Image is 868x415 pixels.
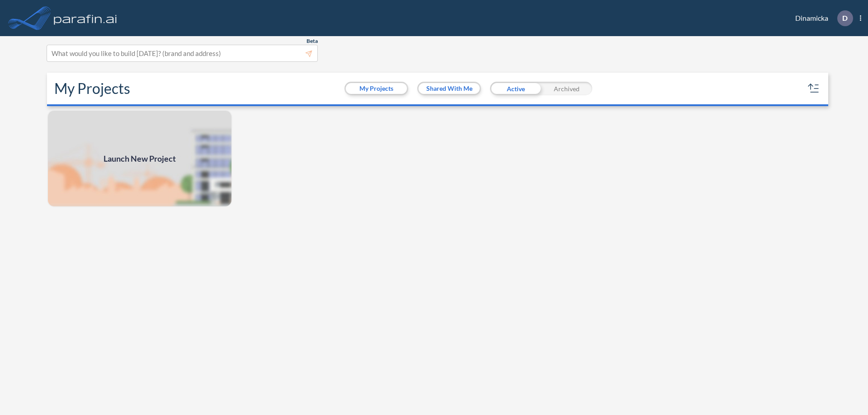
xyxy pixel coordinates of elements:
[490,82,541,95] div: Active
[47,110,232,207] img: add
[842,14,848,22] p: D
[52,9,119,27] img: logo
[346,83,407,94] button: My Projects
[419,83,480,94] button: Shared With Me
[47,110,232,207] a: Launch New Project
[782,10,861,26] div: Dinamicka
[541,82,592,95] div: Archived
[807,81,821,96] button: sort
[104,153,176,165] span: Launch New Project
[307,37,318,45] span: Beta
[54,80,130,97] h2: My Projects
